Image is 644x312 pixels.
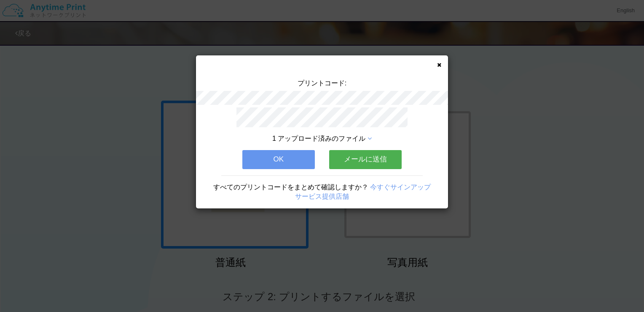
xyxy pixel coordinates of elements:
[295,193,349,200] a: サービス提供店舗
[272,135,365,142] span: 1 アップロード済みのファイル
[329,150,402,169] button: メールに送信
[298,79,346,87] span: プリントコード:
[242,150,315,169] button: OK
[370,183,431,191] a: 今すぐサインアップ
[213,183,368,191] span: すべてのプリントコードをまとめて確認しますか？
